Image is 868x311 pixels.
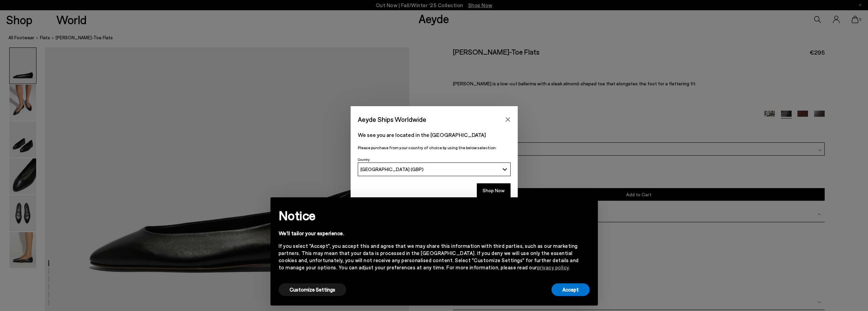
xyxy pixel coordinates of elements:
h2: Notice [279,207,579,224]
p: We see you are located in the [GEOGRAPHIC_DATA] [358,131,511,139]
span: [GEOGRAPHIC_DATA] (GBP) [361,166,424,172]
span: Country [358,157,370,161]
button: Customize Settings [279,283,346,296]
span: × [585,202,589,212]
a: privacy policy [537,264,569,270]
div: We'll tailor your experience. [279,230,579,237]
span: Aeyde Ships Worldwide [358,113,426,125]
button: Shop Now [477,183,511,198]
button: Close this notice [579,199,595,216]
p: Please purchase from your country of choice by using the below selection: [358,144,511,151]
button: Accept [551,283,590,296]
button: Close [503,114,513,125]
div: If you select "Accept", you accept this and agree that we may share this information with third p... [279,242,579,271]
